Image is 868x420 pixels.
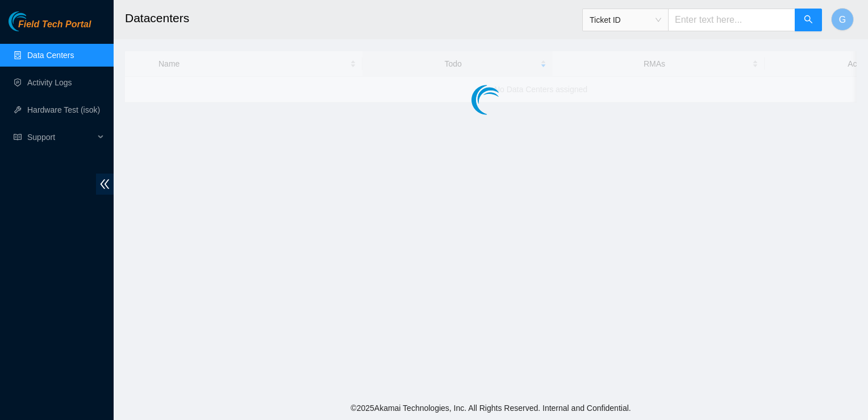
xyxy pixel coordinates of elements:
[590,11,661,28] span: Ticket ID
[27,78,72,87] a: Activity Logs
[114,396,868,420] footer: © 2025 Akamai Technologies, Inc. All Rights Reserved. Internal and Confidential.
[14,133,22,141] span: read
[27,126,94,149] span: Support
[18,19,91,30] span: Field Tech Portal
[96,174,114,195] span: double-left
[27,105,100,114] a: Hardware Test (isok)
[9,11,57,31] img: Akamai Technologies
[27,51,74,60] a: Data Centers
[804,15,813,26] span: search
[839,13,846,27] span: G
[9,20,91,35] a: Akamai TechnologiesField Tech Portal
[668,9,795,31] input: Enter text here...
[831,8,854,31] button: G
[795,9,822,31] button: search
